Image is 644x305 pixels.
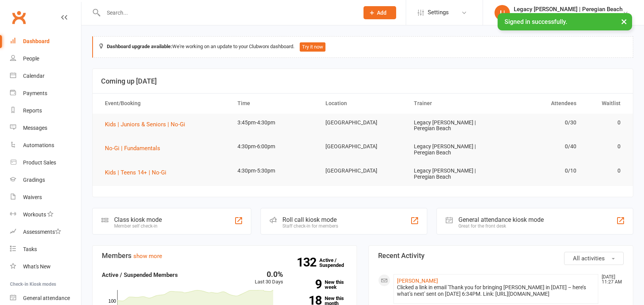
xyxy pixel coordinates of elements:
[92,36,633,58] div: We're working on an update to your Clubworx dashboard.
[363,6,396,19] button: Add
[9,8,28,27] a: Clubworx
[295,278,322,290] strong: 9
[255,270,283,278] div: 0.0%
[295,280,347,290] a: 9New this week
[23,177,45,183] div: Gradings
[23,73,45,79] div: Calendar
[255,270,283,286] div: Last 30 Days
[458,223,544,229] div: Great for the front desk
[407,162,495,186] td: Legacy [PERSON_NAME] | Peregian Beach
[598,275,623,285] time: [DATE] 11:27 AM
[495,137,583,156] td: 0/40
[23,295,70,301] div: General attendance
[10,67,81,85] a: Calendar
[10,137,81,154] a: Automations
[231,162,319,180] td: 4:30pm-5:30pm
[102,271,178,278] strong: Active / Suspended Members
[105,169,166,176] span: Kids | Teens 14+ | No-Gi
[617,13,631,30] button: ×
[23,229,61,235] div: Assessments
[10,102,81,119] a: Reports
[397,284,595,297] div: Clicked a link in email 'Thank you for bringing [PERSON_NAME] in [DATE] – here’s what’s next' sen...
[10,154,81,171] a: Product Sales
[514,13,622,20] div: Legacy [PERSON_NAME]
[495,5,510,20] div: L|
[319,114,407,132] td: [GEOGRAPHIC_DATA]
[101,7,354,18] input: Search...
[114,223,162,229] div: Member self check-in
[231,114,319,132] td: 3:45pm-4:30pm
[319,252,353,273] a: 132Active / Suspended
[10,85,81,102] a: Payments
[10,241,81,258] a: Tasks
[23,194,42,200] div: Waivers
[564,252,624,265] button: All activities
[458,216,544,223] div: General attendance kiosk mode
[105,168,172,177] button: Kids | Teens 14+ | No-Gi
[377,10,387,16] span: Add
[300,42,325,52] button: Try it now
[23,211,46,218] div: Workouts
[428,4,449,21] span: Settings
[583,94,627,113] th: Waitlist
[23,125,47,131] div: Messages
[23,142,54,148] div: Automations
[10,189,81,206] a: Waivers
[282,216,338,223] div: Roll call kiosk mode
[105,145,160,152] span: No-Gi | Fundamentals
[583,162,627,180] td: 0
[23,90,47,96] div: Payments
[397,278,438,284] a: [PERSON_NAME]
[282,223,338,229] div: Staff check-in for members
[231,137,319,156] td: 4:30pm-6:00pm
[407,114,495,138] td: Legacy [PERSON_NAME] | Peregian Beach
[133,253,162,260] a: show more
[10,33,81,50] a: Dashboard
[10,119,81,137] a: Messages
[319,137,407,156] td: [GEOGRAPHIC_DATA]
[319,94,407,113] th: Location
[297,256,319,268] strong: 132
[573,255,605,262] span: All activities
[10,258,81,275] a: What's New
[23,107,42,114] div: Reports
[505,18,567,25] span: Signed in successfully.
[105,121,185,128] span: Kids | Juniors & Seniors | No-Gi
[107,44,172,49] strong: Dashboard upgrade available:
[583,137,627,156] td: 0
[23,246,37,252] div: Tasks
[23,38,50,44] div: Dashboard
[407,94,495,113] th: Trainer
[98,94,231,113] th: Event/Booking
[583,114,627,132] td: 0
[102,252,347,260] h3: Members
[231,94,319,113] th: Time
[105,144,166,153] button: No-Gi | Fundamentals
[23,55,39,62] div: People
[319,162,407,180] td: [GEOGRAPHIC_DATA]
[378,252,624,260] h3: Recent Activity
[114,216,162,223] div: Class kiosk mode
[105,120,191,129] button: Kids | Juniors & Seniors | No-Gi
[407,137,495,162] td: Legacy [PERSON_NAME] | Peregian Beach
[23,159,56,166] div: Product Sales
[10,206,81,223] a: Workouts
[514,6,622,13] div: Legacy [PERSON_NAME] | Peregian Beach
[10,50,81,67] a: People
[23,263,51,270] div: What's New
[10,171,81,189] a: Gradings
[495,94,583,113] th: Attendees
[101,77,624,85] h3: Coming up [DATE]
[495,162,583,180] td: 0/10
[495,114,583,132] td: 0/30
[10,223,81,241] a: Assessments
